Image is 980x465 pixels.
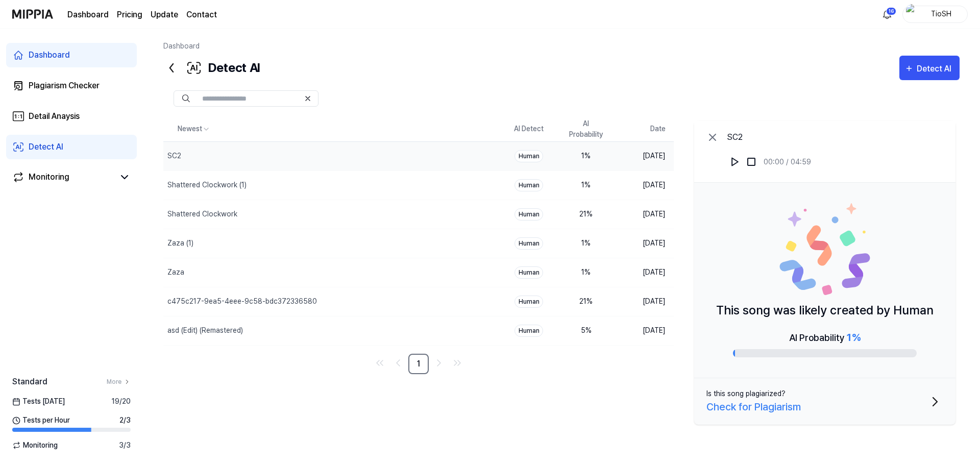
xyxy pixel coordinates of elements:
th: AI Probability [557,117,615,141]
div: Human [514,179,543,191]
span: Monitoring [12,440,58,451]
a: Dashboard [67,9,109,21]
span: 1 % [847,331,861,344]
div: Check for Plagiarism [706,399,801,414]
span: 3 / 3 [119,440,131,451]
div: 1 % [566,151,606,161]
span: Tests [DATE] [12,396,65,407]
div: asd (Edit) (Remastered) [167,325,243,336]
div: Human [514,266,543,279]
a: Dashboard [163,42,200,50]
a: Go to previous page [390,355,406,371]
nav: pagination [163,354,674,374]
th: AI Detect [500,117,557,141]
img: stop [746,157,756,167]
button: 알림16 [879,6,895,22]
span: 2 / 3 [119,415,131,426]
div: Detect AI [163,56,260,80]
a: Contact [186,9,217,21]
div: 5 % [566,325,606,336]
img: Search [182,94,190,103]
button: Is this song plagiarized?Check for Plagiarism [694,378,955,425]
div: Human [514,237,543,250]
a: Update [151,9,178,21]
td: [DATE] [615,258,674,287]
td: [DATE] [615,170,674,200]
div: TioSH [921,8,961,19]
td: [DATE] [615,141,674,170]
a: Go to first page [372,355,388,371]
td: [DATE] [615,200,674,229]
a: Go to last page [449,355,465,371]
div: Zaza [167,267,184,278]
div: Human [514,296,543,308]
td: [DATE] [615,229,674,258]
div: SC2 [727,131,811,143]
div: Zaza (1) [167,238,193,249]
div: AI Probability [789,330,861,345]
a: Monitoring [12,171,114,183]
div: Human [514,325,543,337]
a: Detail Anaysis [6,104,137,129]
div: 00:00 / 04:59 [764,157,811,167]
a: Plagiarism Checker [6,74,137,98]
div: Detail Anaysis [29,110,80,123]
img: 알림 [881,8,893,20]
button: profileTioSH [902,6,968,23]
a: 1 [408,354,429,374]
div: c475c217-9ea5-4eee-9c58-bdc372336580 [167,296,317,307]
div: Is this song plagiarized? [706,388,786,399]
img: profile [906,4,918,25]
button: Detect AI [899,56,960,80]
button: Pricing [117,9,142,21]
div: 16 [886,7,896,15]
a: More [107,377,131,386]
th: Date [615,117,674,141]
div: Detect AI [29,141,63,153]
div: Detect AI [917,62,954,76]
div: Dashboard [29,49,70,61]
a: Dashboard [6,43,137,67]
p: This song was likely created by Human [716,301,934,320]
td: [DATE] [615,287,674,316]
a: Go to next page [431,355,447,371]
div: 21 % [566,209,606,219]
img: Human [779,203,871,295]
div: Monitoring [29,171,69,183]
div: Human [514,150,543,162]
div: Plagiarism Checker [29,80,100,92]
div: Human [514,208,543,221]
span: Standard [12,376,47,388]
a: Detect AI [6,135,137,159]
span: Tests per Hour [12,415,70,426]
div: 21 % [566,296,606,307]
div: 1 % [566,180,606,190]
img: play [730,157,740,167]
span: 19 / 20 [111,396,131,407]
div: 1 % [566,267,606,278]
div: Shattered Clockwork [167,209,237,219]
td: [DATE] [615,316,674,345]
div: 1 % [566,238,606,249]
div: SC2 [167,151,181,161]
div: Shattered Clockwork (1) [167,180,247,190]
